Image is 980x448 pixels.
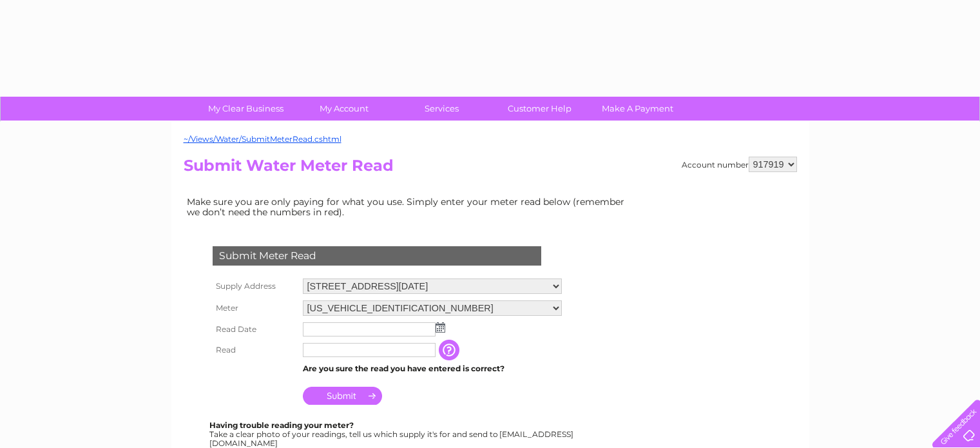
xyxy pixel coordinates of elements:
th: Supply Address [209,275,300,297]
div: Take a clear photo of your readings, tell us which supply it's for and send to [EMAIL_ADDRESS][DO... [209,421,575,447]
a: My Clear Business [193,97,299,121]
div: Account number [682,157,797,172]
a: Services [389,97,495,121]
a: Customer Help [486,97,593,121]
th: Read [209,340,300,360]
div: Submit Meter Read [213,246,541,266]
a: Make A Payment [584,97,691,121]
input: Submit [303,387,382,405]
a: My Account [291,97,397,121]
input: Information [439,340,462,360]
th: Read Date [209,319,300,340]
h2: Submit Water Meter Read [184,157,797,181]
td: Are you sure the read you have entered is correct? [300,360,565,377]
td: Make sure you are only paying for what you use. Simply enter your meter read below (remember we d... [184,193,635,220]
img: ... [436,322,445,333]
a: ~/Views/Water/SubmitMeterRead.cshtml [184,134,341,144]
b: Having trouble reading your meter? [209,420,354,430]
th: Meter [209,297,300,319]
